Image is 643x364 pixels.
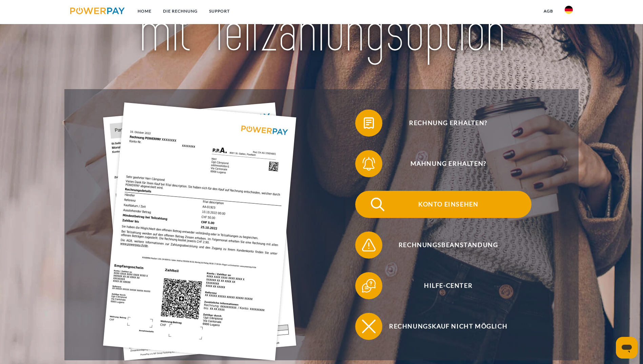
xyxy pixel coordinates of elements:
[369,196,386,213] img: qb_search.svg
[365,191,531,218] span: Konto einsehen
[132,5,157,17] a: Home
[365,272,531,299] span: Hilfe-Center
[538,5,559,17] a: agb
[70,7,125,14] img: logo-powerpay.svg
[355,231,531,259] button: Rechnungsbeanstandung
[103,102,296,361] img: single_invoice_powerpay_de.jpg
[360,237,377,254] img: qb_warning.svg
[360,155,377,172] img: qb_bell.svg
[365,313,531,340] span: Rechnungskauf nicht möglich
[203,5,236,17] a: SUPPORT
[360,115,377,132] img: qb_bill.svg
[355,313,531,340] button: Rechnungskauf nicht möglich
[365,231,531,259] span: Rechnungsbeanstandung
[355,191,531,218] button: Konto einsehen
[360,277,377,294] img: qb_help.svg
[360,318,377,335] img: qb_close.svg
[157,5,203,17] a: DIE RECHNUNG
[355,150,531,177] button: Mahnung erhalten?
[365,109,531,137] span: Rechnung erhalten?
[355,272,531,299] button: Hilfe-Center
[355,109,531,137] button: Rechnung erhalten?
[365,150,531,177] span: Mahnung erhalten?
[616,337,638,359] iframe: Schaltfläche zum Öffnen des Messaging-Fensters
[565,6,573,14] img: de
